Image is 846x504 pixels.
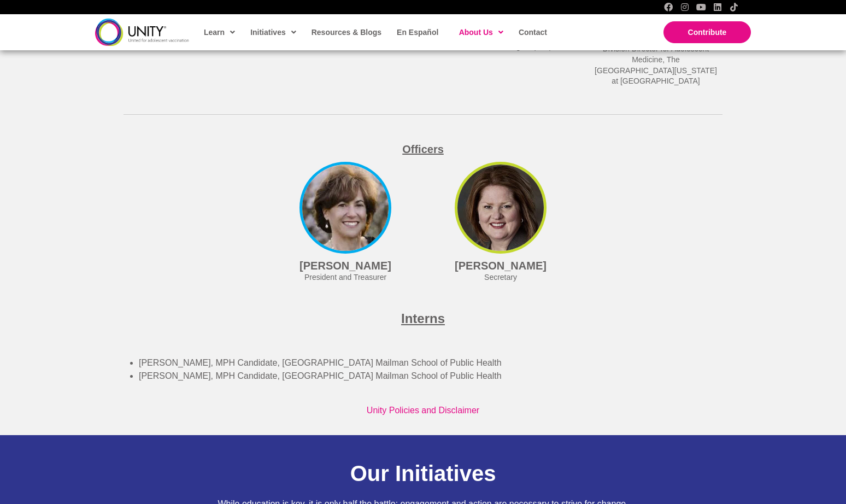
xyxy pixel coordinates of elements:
[663,21,751,43] a: Contribute
[299,162,391,254] img: l5j8gN
[204,24,235,40] span: Learn
[401,311,445,326] span: Interns
[519,28,547,37] span: Contact
[730,3,738,11] a: TikTok
[139,370,733,383] li: [PERSON_NAME], MPH Candidate, [GEOGRAPHIC_DATA] Mailman School of Public Health
[391,20,443,45] a: En Español
[306,20,386,45] a: Resources & Blogs
[697,3,706,11] a: YouTube
[284,272,407,283] div: President and Treasurer
[312,28,381,37] span: Resources & Blogs
[688,28,727,37] span: Contribute
[513,20,551,45] a: Contact
[664,3,673,11] a: Facebook
[139,356,733,370] li: [PERSON_NAME], MPH Candidate, [GEOGRAPHIC_DATA] Mailman School of Public Health
[95,19,189,45] img: unity-logo-dark
[454,20,508,45] a: About Us
[459,24,503,40] span: About Us
[367,406,479,415] a: Unity Policies and Disclaimer
[284,259,407,272] h4: [PERSON_NAME]
[713,3,722,11] a: LinkedIn
[595,44,717,86] div: Division Director for Adolescent Medicine, The [GEOGRAPHIC_DATA][US_STATE] at [GEOGRAPHIC_DATA]
[455,162,547,254] img: Jane-Quinn
[439,259,562,272] h4: [PERSON_NAME]
[350,461,496,485] span: Our Initiatives
[397,28,438,37] span: En Español
[439,272,562,283] div: Secretary
[402,143,444,155] span: Officers
[250,24,296,40] span: Initiatives
[680,3,689,11] a: Instagram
